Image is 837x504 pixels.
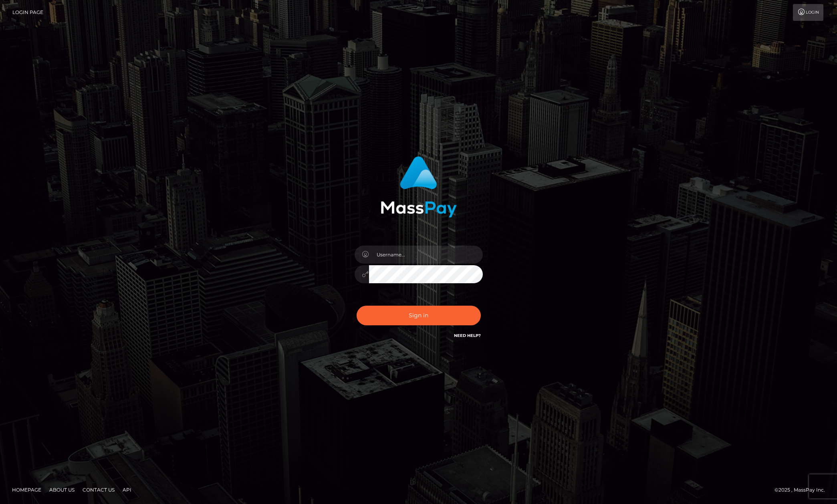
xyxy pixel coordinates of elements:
input: Username... [369,246,483,264]
a: About Us [46,484,78,496]
a: Login [793,4,823,21]
a: Homepage [9,484,44,496]
a: Need Help? [454,333,481,338]
a: API [119,484,135,496]
a: Login Page [12,4,43,21]
div: © 2025 , MassPay Inc. [774,486,831,494]
button: Sign in [357,306,481,325]
img: MassPay Login [381,156,457,218]
a: Contact Us [79,484,118,496]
